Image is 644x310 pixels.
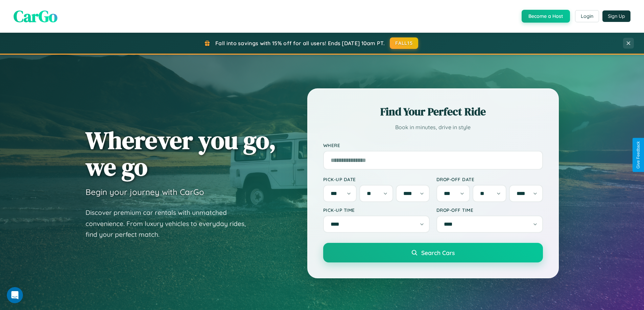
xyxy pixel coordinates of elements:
iframe: Intercom live chat [7,287,23,303]
span: Fall into savings with 15% off for all users! Ends [DATE] 10am PT. [215,40,385,47]
h3: Begin your journey with CarGo [86,187,204,197]
label: Where [323,142,543,148]
h1: Wherever you go, we go [86,127,276,180]
label: Pick-up Date [323,176,430,182]
div: Give Feedback [636,141,641,169]
button: Become a Host [522,10,570,23]
label: Pick-up Time [323,207,430,213]
span: Search Cars [421,249,455,256]
button: Search Cars [323,243,543,262]
label: Drop-off Time [436,207,543,213]
button: Login [575,10,599,22]
button: FALL15 [390,37,418,49]
label: Drop-off Date [436,176,543,182]
span: CarGo [14,5,57,27]
h2: Find Your Perfect Ride [323,104,543,119]
p: Book in minutes, drive in style [323,122,543,132]
button: Sign Up [602,10,630,22]
p: Discover premium car rentals with unmatched convenience. From luxury vehicles to everyday rides, ... [86,207,255,240]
